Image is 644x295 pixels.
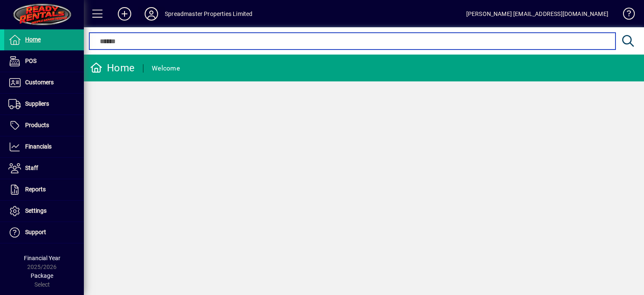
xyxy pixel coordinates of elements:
[4,158,84,179] a: Staff
[466,7,608,21] div: [PERSON_NAME] [EMAIL_ADDRESS][DOMAIN_NAME]
[25,207,47,214] span: Settings
[90,61,135,75] div: Home
[25,57,36,64] span: POS
[4,136,84,157] a: Financials
[25,79,54,86] span: Customers
[4,72,84,93] a: Customers
[25,100,49,107] span: Suppliers
[617,2,634,29] a: Knowledge Base
[24,255,60,261] span: Financial Year
[25,164,38,171] span: Staff
[4,51,84,72] a: POS
[4,115,84,136] a: Products
[111,6,138,21] button: Add
[152,62,180,75] div: Welcome
[4,201,84,222] a: Settings
[4,179,84,200] a: Reports
[4,222,84,243] a: Support
[165,7,252,21] div: Spreadmaster Properties Limited
[25,229,46,235] span: Support
[138,6,165,21] button: Profile
[25,122,49,128] span: Products
[4,94,84,115] a: Suppliers
[25,36,41,43] span: Home
[25,143,52,150] span: Financials
[25,186,46,193] span: Reports
[31,272,53,279] span: Package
